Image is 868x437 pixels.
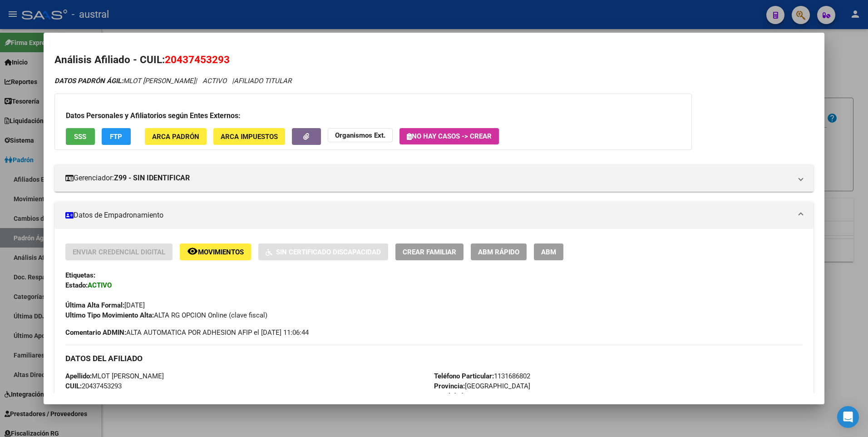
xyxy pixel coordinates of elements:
[65,372,164,380] span: MLOT [PERSON_NAME]
[434,392,465,400] strong: Localidad:
[434,382,465,390] strong: Provincia:
[65,382,122,390] span: 20437453293
[165,54,230,65] span: 20437453293
[74,133,86,141] span: SSS
[180,243,251,260] button: Movimientos
[213,128,285,145] button: ARCA Impuestos
[65,311,267,319] span: ALTA RG OPCION Online (clave fiscal)
[395,243,464,260] button: Crear Familiar
[54,164,814,192] mat-expansion-panel-header: Gerenciador:Z99 - SIN IDENTIFICAR
[73,248,165,256] span: Enviar Credencial Digital
[65,301,124,309] strong: Última Alta Formal:
[234,77,291,85] span: AFILIADO TITULAR
[403,248,456,256] span: Crear Familiar
[434,392,483,400] span: PILAR
[54,77,291,85] i: | ACTIVO |
[221,133,278,141] span: ARCA Impuestos
[335,131,385,139] strong: Organismos Ext.
[88,281,112,289] strong: ACTIVO
[54,77,123,85] strong: DATOS PADRÓN ÁGIL:
[328,128,393,142] button: Organismos Ext.
[65,392,102,400] strong: Documento:
[399,128,499,144] button: No hay casos -> Crear
[65,271,95,279] strong: Etiquetas:
[541,248,556,256] span: ABM
[54,77,195,85] span: MLOT [PERSON_NAME]
[198,248,244,256] span: Movimientos
[152,133,199,141] span: ARCA Padrón
[65,243,173,260] button: Enviar Credencial Digital
[65,281,88,289] strong: Estado:
[65,328,126,337] strong: Comentario ADMIN:
[471,243,527,260] button: ABM Rápido
[258,243,388,260] button: Sin Certificado Discapacidad
[478,248,519,256] span: ABM Rápido
[114,173,190,184] strong: Z99 - SIN IDENTIFICAR
[407,132,492,140] span: No hay casos -> Crear
[837,406,859,428] div: Open Intercom Messenger
[65,210,792,221] mat-panel-title: Datos de Empadronamiento
[54,202,814,229] mat-expansion-panel-header: Datos de Empadronamiento
[534,243,563,260] button: ABM
[66,110,681,121] h3: Datos Personales y Afiliatorios según Entes Externos:
[65,301,145,309] span: [DATE]
[434,382,530,390] span: [GEOGRAPHIC_DATA]
[102,128,131,145] button: FTP
[65,372,92,380] strong: Apellido:
[145,128,207,145] button: ARCA Padrón
[65,328,309,338] span: ALTA AUTOMATICA POR ADHESION AFIP el [DATE] 11:06:44
[65,382,82,390] strong: CUIL:
[276,248,381,256] span: Sin Certificado Discapacidad
[434,372,530,380] span: 1131686802
[65,353,803,363] h3: DATOS DEL AFILIADO
[187,246,198,257] mat-icon: remove_red_eye
[65,311,154,319] strong: Ultimo Tipo Movimiento Alta:
[65,392,211,400] span: DU - DOCUMENTO UNICO 43745329
[65,173,792,184] mat-panel-title: Gerenciador:
[54,52,814,68] h2: Análisis Afiliado - CUIL:
[110,133,122,141] span: FTP
[434,372,494,380] strong: Teléfono Particular:
[66,128,95,145] button: SSS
